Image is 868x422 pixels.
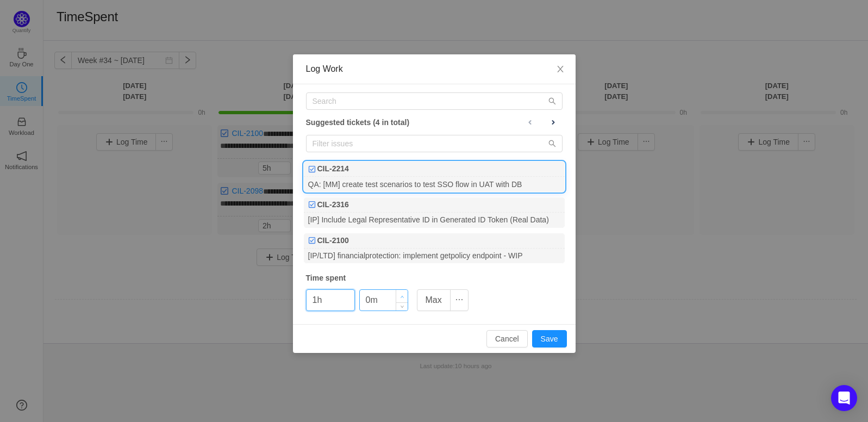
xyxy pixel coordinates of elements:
div: Open Intercom Messenger [831,385,857,411]
div: QA: [MM] create test scenarios to test SSO flow in UAT with DB [304,177,565,191]
img: Task [308,201,316,208]
span: Decrease Value [396,302,408,311]
i: icon: up [400,295,404,299]
img: Task [308,237,316,244]
div: [IP] Include Legal Representative ID in Generated ID Token (Real Data) [304,213,565,227]
b: CIL-2316 [317,199,349,210]
div: Log Work [306,63,563,75]
i: icon: search [548,97,556,105]
b: CIL-2100 [317,235,349,246]
i: icon: down [400,305,404,309]
span: Increase Value [396,290,408,302]
button: icon: ellipsis [450,289,469,311]
button: Save [532,330,567,347]
i: icon: search [548,140,556,147]
button: Cancel [486,330,528,347]
div: Time spent [306,272,563,284]
input: Filter issues [306,135,563,152]
input: Search [306,92,563,110]
b: CIL-2214 [317,163,349,175]
i: icon: close [556,65,565,73]
button: Max [417,289,451,311]
img: Task [308,165,316,173]
button: Close [545,54,576,85]
div: Suggested tickets (4 in total) [306,115,563,129]
div: [IP/LTD] financialprotection: implement getpolicy endpoint - WIP [304,249,565,263]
